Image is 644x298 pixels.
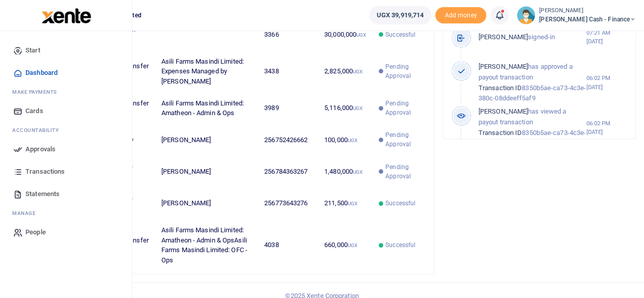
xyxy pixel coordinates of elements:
small: UGX [348,242,357,248]
small: UGX [348,138,357,143]
a: Approvals [8,138,124,160]
span: Cards [25,106,43,116]
span: ake Payments [17,88,57,96]
span: anage [17,209,36,217]
li: Ac [8,122,124,138]
p: has approved a payout transaction 8350b5ae-ca73-4c3e-380c-08ddeeff5af9 [479,62,586,104]
small: UGX [353,105,362,111]
td: 211,500 [319,187,373,219]
td: 256773643276 [259,187,319,219]
a: Cards [8,100,124,122]
a: Start [8,39,124,62]
span: Pending Approval [385,130,419,149]
a: Dashboard [8,62,124,84]
span: Pending Approval [385,99,419,117]
li: Wallet ballance [365,6,435,24]
a: logo-small logo-large logo-large [41,11,91,19]
td: Asili Farms Masindi Limited: Expenses Managed by [PERSON_NAME] [156,50,259,92]
small: UGX [353,69,362,74]
td: 5,116,000 [319,92,373,124]
small: UGX [353,169,362,175]
span: Dashboard [25,68,58,78]
a: UGX 39,919,714 [369,6,431,24]
span: Start [25,45,40,56]
a: profile-user [PERSON_NAME] [PERSON_NAME] Cash - Finance [517,6,636,24]
li: M [8,84,124,100]
small: UGX [356,32,366,38]
small: [PERSON_NAME] [539,7,636,15]
td: 256752426662 [259,124,319,156]
a: Transactions [8,160,124,183]
span: [PERSON_NAME] [479,107,528,115]
span: [PERSON_NAME] Cash - Finance [539,15,636,24]
td: 3366 [259,19,319,50]
td: [PERSON_NAME] [156,187,259,219]
span: Transaction ID [479,129,522,137]
a: Add money [435,11,486,18]
small: 06:02 PM [DATE] [586,119,627,137]
td: Asili Farms Masindi Limited: Amatheon - Admin & OpsAsili Farms Masindi Limited: OFC - Ops [156,220,259,270]
small: 07:21 AM [DATE] [586,29,627,46]
td: [PERSON_NAME] [156,156,259,187]
td: 2,825,000 [319,50,373,92]
span: Successful [385,199,415,208]
span: Successful [385,30,415,39]
span: Pending Approval [385,162,419,181]
td: 100,000 [319,124,373,156]
p: has viewed a payout transaction 8350b5ae-ca73-4c3e-380c-08ddeeff5af9 [479,106,586,149]
span: Successful [385,240,415,250]
span: [PERSON_NAME] [479,63,528,70]
img: logo-large [42,8,91,23]
span: Transaction ID [479,84,522,92]
li: M [8,205,124,221]
small: UGX [348,201,357,206]
td: Asili Farms Masindi Limited: Amatheon - Admin & Ops [156,92,259,124]
td: 30,000,000 [319,19,373,50]
img: profile-user [517,6,535,24]
a: People [8,221,124,243]
small: 06:02 PM [DATE] [586,74,627,91]
span: [PERSON_NAME] [479,33,528,41]
span: Transactions [25,167,65,177]
td: 1,480,000 [319,156,373,187]
span: Approvals [25,144,55,154]
span: Statements [25,189,60,199]
td: 256784363267 [259,156,319,187]
td: 4038 [259,220,319,270]
td: 3438 [259,50,319,92]
td: 3989 [259,92,319,124]
span: Add money [435,7,486,24]
span: UGX 39,919,714 [377,10,424,20]
p: signed-in [479,32,586,43]
li: Toup your wallet [435,7,486,24]
td: 660,000 [319,220,373,270]
span: countability [20,126,59,134]
td: [PERSON_NAME] [156,124,259,156]
a: Statements [8,183,124,205]
span: Pending Approval [385,62,419,80]
span: People [25,227,46,237]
